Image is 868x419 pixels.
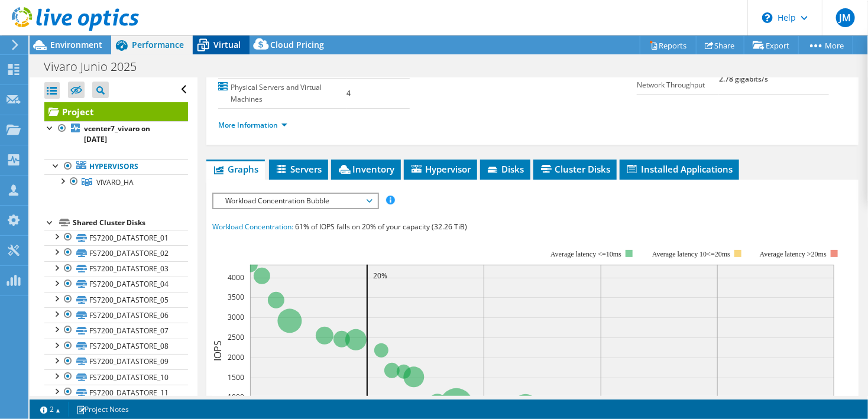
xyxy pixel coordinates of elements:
[44,292,188,307] a: FS7200_DATASTORE_05
[44,159,188,174] a: Hypervisors
[212,222,294,232] span: Workload Concentration:
[798,36,853,54] a: More
[44,369,188,385] a: FS7200_DATASTORE_10
[410,163,471,175] span: Hypervisor
[640,36,697,54] a: Reports
[744,36,799,54] a: Export
[44,307,188,323] a: FS7200_DATASTORE_06
[212,163,259,175] span: Graphs
[44,385,188,400] a: FS7200_DATASTORE_11
[373,271,387,281] text: 20%
[228,272,244,282] text: 4000
[44,323,188,338] a: FS7200_DATASTORE_07
[346,88,351,98] b: 4
[211,340,224,361] text: IOPS
[762,12,773,23] svg: \n
[337,163,395,175] span: Inventory
[228,352,244,362] text: 2000
[652,250,730,258] tspan: Average latency 10<=20ms
[486,163,524,175] span: Disks
[836,8,855,27] span: JM
[132,39,184,50] span: Performance
[228,312,244,322] text: 3000
[84,124,150,144] b: vcenter7_vivaro on [DATE]
[218,120,287,130] a: More Information
[68,402,137,417] a: Project Notes
[270,39,324,50] span: Cloud Pricing
[219,194,371,208] span: Workload Concentration Bubble
[44,102,188,121] a: Project
[637,67,719,91] label: Peak Aggregate Network Throughput
[696,36,744,54] a: Share
[228,372,244,382] text: 1500
[539,163,611,175] span: Cluster Disks
[44,261,188,277] a: FS7200_DATASTORE_03
[44,245,188,261] a: FS7200_DATASTORE_02
[550,250,621,258] tspan: Average latency <=10ms
[275,163,322,175] span: Servers
[50,39,102,50] span: Environment
[38,60,155,73] h1: Vivaro Junio 2025
[228,392,244,402] text: 1000
[228,292,244,302] text: 3500
[218,82,347,105] label: Physical Servers and Virtual Machines
[73,216,188,230] div: Shared Cluster Disks
[32,402,69,417] a: 2
[44,174,188,190] a: VIVARO_HA
[96,177,134,187] span: VIVARO_HA
[44,354,188,369] a: FS7200_DATASTORE_09
[759,250,826,258] text: Average latency >20ms
[44,121,188,147] a: vcenter7_vivaro on [DATE]
[626,163,733,175] span: Installed Applications
[296,222,468,232] span: 61% of IOPS falls on 20% of your capacity (32.26 TiB)
[44,339,188,354] a: FS7200_DATASTORE_08
[228,332,244,342] text: 2500
[44,277,188,292] a: FS7200_DATASTORE_04
[213,39,241,50] span: Virtual
[719,74,768,84] b: 2.78 gigabits/s
[44,230,188,245] a: FS7200_DATASTORE_01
